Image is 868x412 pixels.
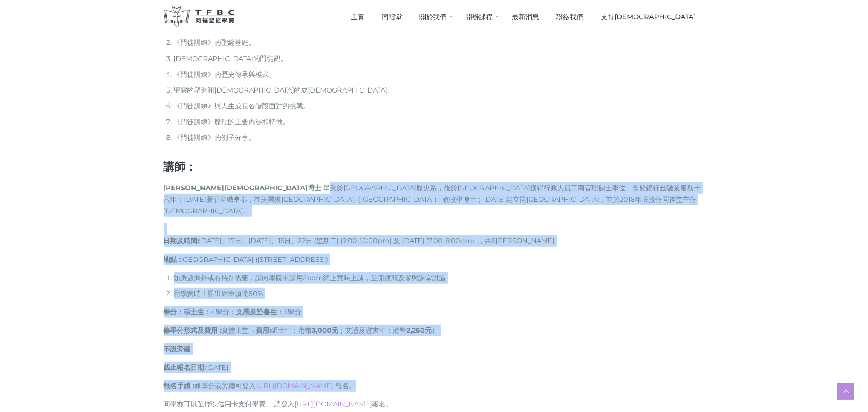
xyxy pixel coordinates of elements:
strong: 3,000元 [312,326,339,334]
span: Zoom [303,274,323,282]
a: 最新消息 [503,4,548,29]
strong: 文憑及證書生： [236,308,284,316]
strong: 修學分形式及費用 : [164,326,222,334]
strong: 日期及時間 [164,237,198,245]
p: 4學分； 3學分 [164,306,705,318]
a: 同福堂 [373,4,411,29]
strong: 截止報名日期 [164,363,205,371]
a: 支持[DEMOGRAPHIC_DATA] [592,4,705,29]
a: 主頁 [342,4,373,29]
p: [GEOGRAPHIC_DATA] ([STREET_ADDRESS]) [164,254,705,265]
span: 關於我們 [419,13,447,21]
strong: 學分：碩士生： [164,308,211,316]
strong: 2,250元 [407,326,432,334]
a: 開辦課程 [457,4,503,29]
li: 如身處海外或有特別需要，請向學院申請用 網上實時上課，並開鏡頭及參與課堂討論 [174,272,705,284]
span: 主頁 [351,13,364,21]
p: 修學分或旁聽可登入 報名。 [164,380,705,392]
p: 實體上堂（ 碩士生：港幣 ；文憑及證書生：港幣 ） [164,325,705,336]
span: 支持[DEMOGRAPHIC_DATA] [601,13,696,21]
li: [DEMOGRAPHIC_DATA]的門徒觀。 [174,53,705,64]
li: 聖靈的塑造和[DEMOGRAPHIC_DATA]的成[DEMOGRAPHIC_DATA]。 [174,84,705,96]
li: 《門徒訓練》的歷史傳承與模式。 [174,69,705,80]
strong: 報名手續 : [164,382,195,390]
strong: [PERSON_NAME][DEMOGRAPHIC_DATA]博士 [164,184,322,192]
img: 同福聖經學院 TFBC [164,6,235,27]
li: 《門徒訓練》的例子分享。 [174,132,705,143]
a: [URL][DOMAIN_NAME] [256,382,334,390]
li: 《門徒訓練》歷程的主要內容和特徵。 [174,116,705,128]
span: 同福堂 [382,13,402,21]
span: 聯絡我們 [557,13,584,21]
b: 不設旁聽 [164,345,191,353]
a: 聯絡我們 [548,4,592,29]
li: 《門徒訓練》與人生成長各階段面對的挑戰。 [174,100,705,112]
a: 關於我們 [411,4,457,29]
span: 最新消息 [512,13,539,21]
strong: 費用: [256,326,271,334]
a: [URL][DOMAIN_NAME] [295,400,372,408]
strong: 地點 : [164,255,181,264]
b: : [198,237,199,245]
span: 開辦課程 [466,13,493,21]
li: 同學實時上課出席率須達 [174,288,705,299]
a: Scroll to top [837,383,854,400]
p: 同學亦可以選擇以信用卡支付學費， 請登入 報名。 [164,398,705,410]
p: [DATE] [164,362,705,373]
strong: 講師： [164,160,197,173]
b: : [205,363,206,371]
p: 畢業於[GEOGRAPHIC_DATA]歷史系，後於[GEOGRAPHIC_DATA]獲得行政人員工商管理碩士學位，曾於銀行金融業服務十六年；[DATE]蒙召全職事奉，在美國獲[GEOGRAPH... [164,182,705,217]
p: [DATE]、17日、[DATE]、15日、22日 (星期二) (7:00-10:00pm) 及 [DATE] (7:00-8:00pm) ，共6[PERSON_NAME] [164,235,705,247]
span: 80% [249,290,263,298]
li: 《門徒訓練》的聖經基礎。 [174,37,705,48]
